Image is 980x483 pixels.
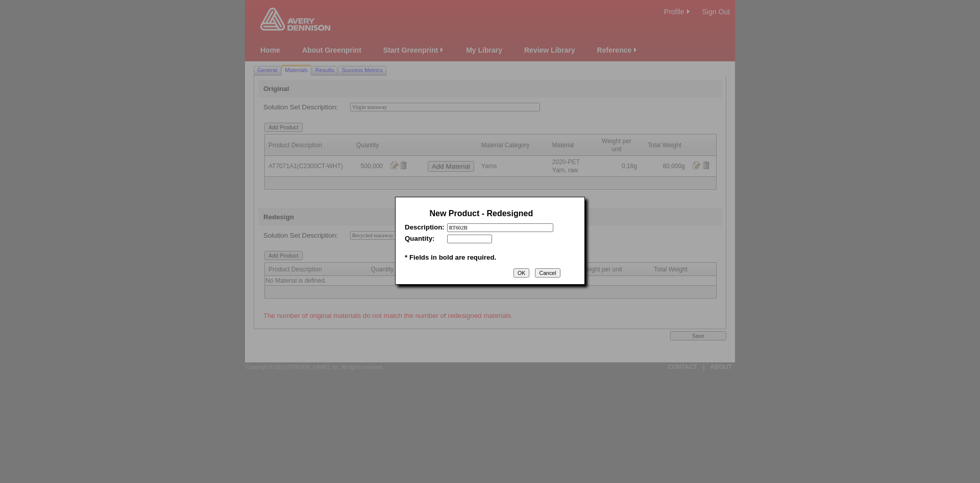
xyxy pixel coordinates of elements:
[405,254,496,261] b: * Fields in bold are required.
[513,268,529,278] input: OK
[405,235,435,242] b: Quantity:
[535,268,560,278] input: Cancel
[405,223,445,231] b: Description:
[429,209,533,218] span: New Product - Redesigned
